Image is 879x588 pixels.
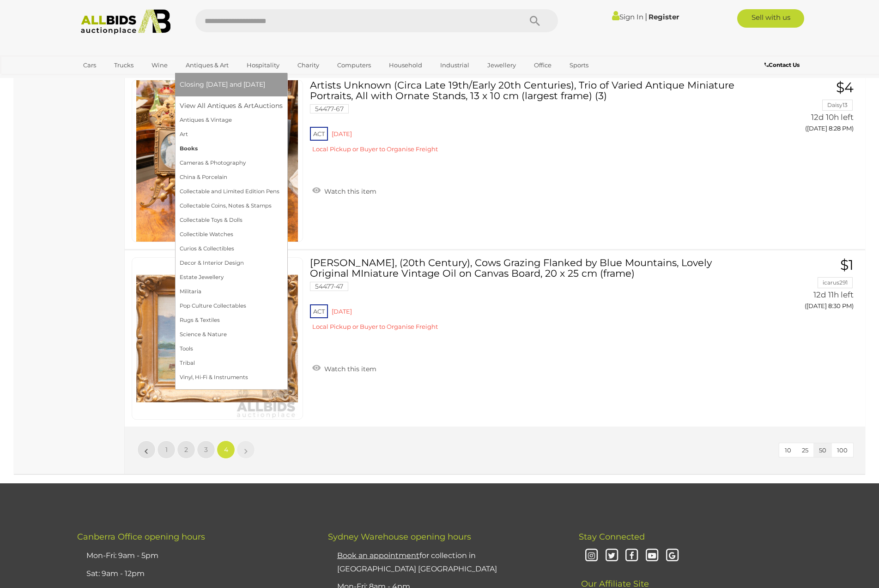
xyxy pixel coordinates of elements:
[84,565,305,583] li: Sat: 9am - 12pm
[383,58,428,73] a: Household
[819,446,826,454] span: 50
[796,443,814,457] button: 25
[291,58,325,73] a: Charity
[481,58,522,73] a: Jewellery
[217,440,235,459] a: 4
[197,440,215,459] a: 3
[779,443,797,457] button: 10
[764,61,800,68] b: Contact Us
[77,532,205,542] span: Canberra Office opening hours
[664,548,680,564] i: Google
[310,361,379,375] a: Watch this item
[84,547,305,565] li: Mon-Fri: 9am - 5pm
[528,58,558,73] a: Office
[177,440,195,459] a: 2
[137,440,156,459] a: «
[310,184,379,197] a: Watch this item
[322,187,376,196] span: Watch this item
[624,548,640,564] i: Facebook
[749,80,856,137] a: $4 Daisy13 12d 10h left ([DATE] 8:28 PM)
[180,58,235,73] a: Antiques & Art
[76,9,176,35] img: Allbids.com.au
[583,548,600,564] i: Instagram
[331,58,377,73] a: Computers
[157,440,176,459] a: 1
[579,532,645,542] span: Stay Connected
[184,445,188,454] span: 2
[224,445,228,454] span: 4
[165,445,168,454] span: 1
[612,12,643,21] a: Sign In
[813,443,832,457] button: 50
[840,256,854,273] span: $1
[836,79,854,96] span: $4
[136,80,298,242] img: 54477-67a.jpg
[204,445,208,454] span: 3
[831,443,853,457] button: 100
[644,548,660,564] i: Youtube
[785,446,791,454] span: 10
[145,58,174,73] a: Wine
[77,73,155,88] a: [GEOGRAPHIC_DATA]
[434,58,475,73] a: Industrial
[77,58,102,73] a: Cars
[645,12,647,22] span: |
[317,80,735,160] a: Artists Unknown (Circa Late 19th/Early 20th Centuries), Trio of Varied Antique Miniature Portrait...
[136,258,298,419] img: 54477-47a.jpg
[604,548,620,564] i: Twitter
[236,440,255,459] a: »
[802,446,808,454] span: 25
[328,532,471,542] span: Sydney Warehouse opening hours
[337,551,497,573] a: Book an appointmentfor collection in [GEOGRAPHIC_DATA] [GEOGRAPHIC_DATA]
[649,12,679,21] a: Register
[108,58,139,73] a: Trucks
[317,257,735,338] a: [PERSON_NAME], (20th Century), Cows Grazing Flanked by Blue Mountains, Lovely Original MIniature ...
[337,551,419,560] u: Book an appointment
[564,58,594,73] a: Sports
[749,257,856,315] a: $1 icarus291 12d 11h left ([DATE] 8:30 PM)
[512,9,558,32] button: Search
[764,60,802,70] a: Contact Us
[737,9,804,28] a: Sell with us
[837,446,848,454] span: 100
[322,365,376,373] span: Watch this item
[241,58,285,73] a: Hospitality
